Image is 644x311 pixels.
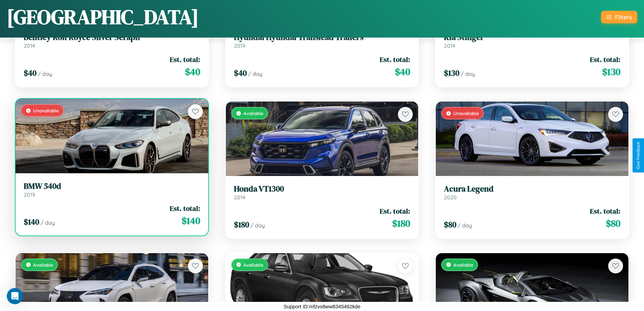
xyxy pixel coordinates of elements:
[33,108,59,113] span: Unavailable
[444,219,456,230] span: $ 80
[453,262,473,268] span: Available
[602,65,620,79] span: $ 130
[41,219,55,226] span: / day
[392,217,410,230] span: $ 180
[234,194,245,201] span: 2014
[243,262,263,268] span: Available
[24,67,37,79] span: $ 40
[444,32,620,42] h3: Kia Stinger
[33,262,53,268] span: Available
[453,110,479,116] span: Unavailable
[590,54,620,64] span: Est. total:
[234,67,247,79] span: $ 40
[444,184,620,194] h3: Acura Legend
[444,194,457,201] span: 2020
[7,3,199,31] h1: [GEOGRAPHIC_DATA]
[601,11,637,23] button: Filters
[24,216,39,227] span: $ 140
[636,142,641,169] div: Give Feedback
[606,217,620,230] span: $ 80
[590,206,620,216] span: Est. total:
[24,181,200,198] a: BMW 540d2019
[170,54,200,64] span: Est. total:
[243,110,263,116] span: Available
[234,32,410,49] a: Hyundai Hyundai Translead Trailers2019
[458,222,472,229] span: / day
[234,32,410,42] h3: Hyundai Hyundai Translead Trailers
[234,184,410,194] h3: Honda VT1300
[24,181,200,191] h3: BMW 540d
[461,70,475,77] span: / day
[7,288,23,304] iframe: Intercom live chat
[444,67,459,79] span: $ 130
[38,70,52,77] span: / day
[234,42,245,49] span: 2019
[234,219,249,230] span: $ 180
[185,65,200,79] span: $ 40
[284,302,361,311] p: Support ID: mfzvs8ww8345462kde
[248,70,262,77] span: / day
[24,191,35,198] span: 2019
[182,214,200,227] span: $ 140
[24,42,35,49] span: 2014
[380,54,410,64] span: Est. total:
[615,14,632,21] div: Filters
[380,206,410,216] span: Est. total:
[444,42,455,49] span: 2014
[395,65,410,79] span: $ 40
[170,203,200,213] span: Est. total:
[444,184,620,201] a: Acura Legend2020
[24,32,200,49] a: Bentley Roll Royce Silver Seraph2014
[444,32,620,49] a: Kia Stinger2014
[251,222,265,229] span: / day
[24,32,200,42] h3: Bentley Roll Royce Silver Seraph
[234,184,410,201] a: Honda VT13002014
